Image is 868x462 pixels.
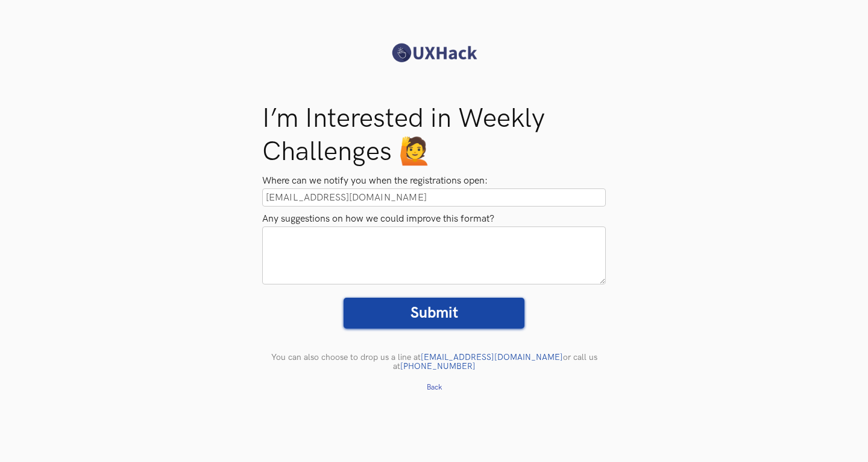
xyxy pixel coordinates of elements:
[344,298,524,329] input: Submit
[262,175,606,188] label: Where can we notify you when the registrations open:
[421,352,563,362] a: [EMAIL_ADDRESS][DOMAIN_NAME]
[262,188,606,207] input: Please fill this field
[389,42,479,63] img: UXHack Logo
[400,361,476,371] a: [PHONE_NUMBER]
[253,353,615,371] div: You can also choose to drop us a line at or call us at
[427,383,442,392] a: Back
[262,102,606,168] h1: I’m Interested in Weekly Challenges 🙋
[262,213,606,226] label: Any suggestions on how we could improve this format?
